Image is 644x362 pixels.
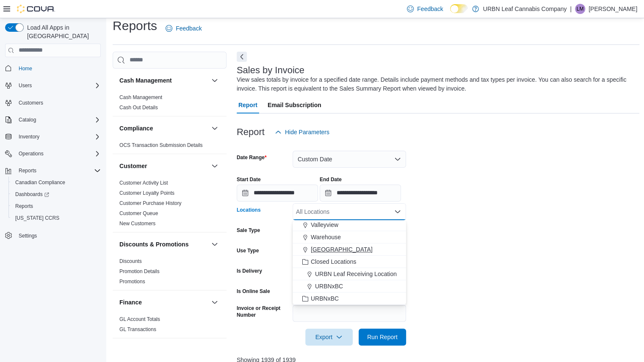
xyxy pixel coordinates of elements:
[119,162,147,170] h3: Customer
[113,314,227,338] div: Finance
[15,166,40,176] button: Reports
[5,59,101,264] nav: Complex example
[19,167,36,174] span: Reports
[237,65,304,75] h3: Sales by Invoice
[19,65,32,72] span: Home
[119,104,158,111] span: Cash Out Details
[119,180,168,186] span: Customer Activity List
[24,23,101,40] span: Load All Apps in [GEOGRAPHIC_DATA]
[119,316,160,323] span: GL Account Totals
[237,227,260,234] label: Sale Type
[293,293,406,305] button: URBNxBC
[15,63,101,74] span: Home
[577,4,584,14] span: LM
[119,268,160,274] a: Promotion Details
[293,268,406,280] button: URBN Leaf Receiving Location
[12,189,53,199] a: Dashboards
[293,231,406,243] button: Warehouse
[15,215,59,221] span: [US_STATE] CCRS
[237,52,247,62] button: Next
[237,288,270,295] label: Is Online Sale
[12,177,69,188] a: Canadian Compliance
[119,298,208,307] button: Finance
[119,105,158,111] a: Cash Out Details
[483,4,567,14] p: URBN Leaf Cannabis Company
[271,124,333,141] button: Hide Parameters
[15,132,101,142] span: Inventory
[119,142,203,149] span: OCS Transaction Submission Details
[119,124,208,133] button: Compliance
[119,258,142,265] span: Discounts
[210,123,220,133] button: Compliance
[237,207,261,213] label: Locations
[293,145,406,305] div: Choose from the following options
[119,326,156,333] span: GL Transactions
[15,80,35,91] button: Users
[15,80,101,91] span: Users
[19,150,44,157] span: Operations
[237,154,267,161] label: Date Range
[119,240,188,249] h3: Discounts & Promotions
[119,298,142,307] h3: Finance
[2,114,104,126] button: Catalog
[210,75,220,86] button: Cash Management
[12,189,101,199] span: Dashboards
[293,243,406,256] button: [GEOGRAPHIC_DATA]
[119,142,203,148] a: OCS Transaction Submission Details
[119,240,208,249] button: Discounts & Promotions
[119,210,158,217] span: Customer Queue
[2,131,104,143] button: Inventory
[8,177,104,188] button: Canadian Compliance
[12,213,63,223] a: [US_STATE] CCRS
[15,149,101,159] span: Operations
[305,329,353,345] button: Export
[237,305,289,318] label: Invoice or Receipt Number
[210,161,220,171] button: Customer
[119,190,174,196] a: Customer Loyalty Points
[2,165,104,177] button: Reports
[293,256,406,268] button: Closed Locations
[320,176,342,183] label: End Date
[404,0,446,17] a: Feedback
[119,162,208,170] button: Customer
[119,180,168,186] a: Customer Activity List
[311,294,339,303] span: URBNxBC
[119,190,174,196] span: Customer Loyalty Points
[19,99,43,106] span: Customers
[15,115,101,125] span: Catalog
[315,282,343,290] span: URBNxBC
[119,76,172,85] h3: Cash Management
[15,97,101,108] span: Customers
[15,98,47,108] a: Customers
[119,124,153,133] h3: Compliance
[311,233,341,241] span: Warehouse
[12,201,101,211] span: Reports
[311,245,373,254] span: [GEOGRAPHIC_DATA]
[311,257,356,266] span: Closed Locations
[8,212,104,224] button: [US_STATE] CCRS
[285,128,329,136] span: Hide Parameters
[12,177,101,188] span: Canadian Compliance
[119,200,182,207] span: Customer Purchase History
[2,97,104,109] button: Customers
[311,221,338,229] span: Valleyview
[8,200,104,212] button: Reports
[293,151,406,168] button: Custom Date
[162,20,205,37] a: Feedback
[575,4,585,14] div: Lacey Millsap
[237,127,265,137] h3: Report
[113,92,227,116] div: Cash Management
[113,140,227,154] div: Compliance
[15,115,39,125] button: Catalog
[310,329,348,345] span: Export
[119,258,142,264] a: Discounts
[176,24,202,33] span: Feedback
[113,17,157,34] h1: Reports
[15,230,101,240] span: Settings
[119,316,160,322] a: GL Account Totals
[210,297,220,307] button: Finance
[119,279,145,285] a: Promotions
[2,62,104,75] button: Home
[237,176,261,183] label: Start Date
